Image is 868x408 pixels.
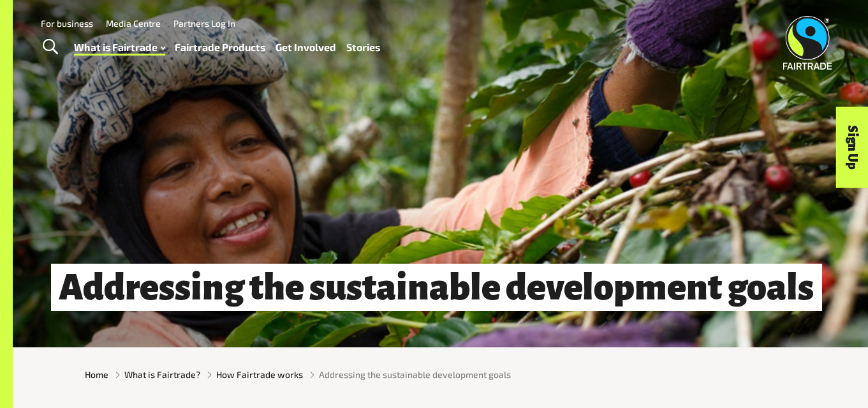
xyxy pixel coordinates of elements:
a: Fairtrade Products [175,38,265,57]
h1: Addressing the sustainable development goals [51,264,822,311]
a: Get Involved [276,38,336,57]
span: Addressing the sustainable development goals [319,368,511,381]
img: Fairtrade Australia New Zealand logo [783,16,832,70]
a: For business [41,18,93,29]
a: What is Fairtrade? [124,368,200,381]
a: Media Centre [106,18,161,29]
a: What is Fairtrade [74,38,165,57]
a: Toggle Search [34,31,66,63]
a: Home [85,368,108,381]
a: Partners Log In [173,18,235,29]
a: How Fairtrade works [216,368,303,381]
a: Stories [346,38,380,57]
